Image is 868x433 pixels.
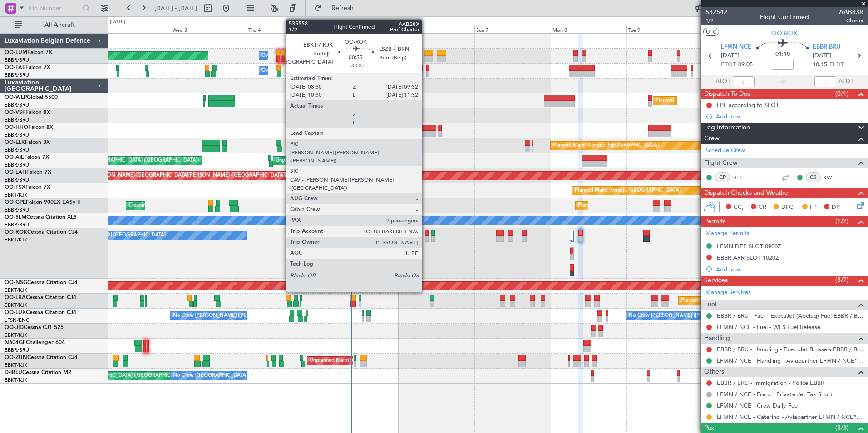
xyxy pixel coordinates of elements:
[835,423,848,433] span: (3/3)
[5,302,27,309] a: EBKT/KJK
[94,25,170,33] div: Tue 2
[704,188,790,198] span: Dispatch Checks and Weather
[810,203,817,212] span: FP
[704,276,728,286] span: Services
[626,25,702,33] div: Tue 9
[261,64,323,78] div: Owner Melsbroek Air Base
[5,147,29,153] a: EBBR/BRU
[5,170,26,175] span: OO-LAH
[323,25,399,33] div: Fri 5
[733,76,755,87] input: --:--
[704,333,730,344] span: Handling
[173,309,282,323] div: No Crew [PERSON_NAME] ([PERSON_NAME])
[5,377,27,384] a: EBKT/KJK
[771,29,798,38] span: OO-ROK
[715,172,730,182] div: CP
[705,288,751,297] a: Manage Services
[5,207,29,213] a: EBBR/BRU
[5,280,27,285] span: OO-NSG
[715,77,730,86] span: ATOT
[717,242,781,250] div: LFMN DEP SLOT 0900Z
[5,295,26,300] span: OO-LXA
[28,1,80,15] input: Trip Number
[738,60,753,69] span: 09:05
[5,236,27,243] a: EBKT/KJK
[839,17,863,25] span: Charter
[5,325,64,330] a: OO-JIDCessna CJ1 525
[5,325,24,330] span: OO-JID
[823,173,843,182] a: KWI
[721,51,740,60] span: [DATE]
[839,7,863,17] span: AAB83R
[5,200,26,205] span: OO-GPE
[575,184,681,197] div: Planned Maint Kortrijk-[GEOGRAPHIC_DATA]
[110,18,125,26] div: [DATE]
[629,309,738,323] div: No Crew [PERSON_NAME] ([PERSON_NAME])
[5,370,22,375] span: D-IBLU
[24,22,96,28] span: All Aircraft
[5,162,29,168] a: EBBR/BRU
[681,294,845,308] div: Planned Maint [GEOGRAPHIC_DATA] ([GEOGRAPHIC_DATA] National)
[5,310,26,315] span: OO-LUX
[5,317,30,324] a: LFSN/ENC
[5,102,29,108] a: EBBR/BRU
[5,110,50,115] a: OO-VSFFalcon 8X
[704,367,724,377] span: Others
[5,57,29,64] a: EBBR/BRU
[128,199,280,212] div: Cleaning [GEOGRAPHIC_DATA] ([GEOGRAPHIC_DATA] National)
[173,369,325,383] div: No Crew [GEOGRAPHIC_DATA] ([GEOGRAPHIC_DATA] National)
[261,49,323,63] div: Owner Melsbroek Air Base
[829,60,844,69] span: ELDT
[717,101,779,109] div: FPL according to SLOT
[717,312,863,320] a: EBBR / BRU - Fuel - ExecuJet (Abelag) Fuel EBBR / BRU
[5,347,29,354] a: EBBR/BRU
[154,4,197,12] span: [DATE] - [DATE]
[247,25,322,33] div: Thu 4
[759,203,766,212] span: CR
[5,340,26,345] span: N604GF
[5,215,26,220] span: OO-SLM
[171,25,247,33] div: Wed 3
[717,323,820,331] a: LFMN / NCE - Fuel - WFS Fuel Release
[10,18,99,32] button: All Aircraft
[734,203,744,212] span: CC,
[717,345,863,353] a: EBBR / BRU - Handling - ExecuJet Brussels EBBR / BRU
[399,25,474,33] div: Sat 6
[5,170,51,175] a: OO-LAHFalcon 7X
[835,89,848,98] span: (0/1)
[5,310,76,315] a: OO-LUXCessna Citation CJ4
[5,185,25,190] span: OO-FSX
[5,155,49,160] a: OO-AIEFalcon 7X
[775,50,790,59] span: 01:10
[5,140,25,145] span: OO-ELK
[705,17,727,25] span: 1/2
[704,300,716,310] span: Fuel
[705,229,750,238] a: Manage Permits
[5,125,53,130] a: OO-HHOFalcon 8X
[705,146,745,155] a: Schedule Crew
[59,169,327,182] div: Planned Maint [PERSON_NAME]-[GEOGRAPHIC_DATA][PERSON_NAME] ([GEOGRAPHIC_DATA][PERSON_NAME])
[716,113,863,120] div: Add new
[310,354,459,368] div: Unplanned Maint [GEOGRAPHIC_DATA] ([GEOGRAPHIC_DATA])
[5,125,28,130] span: OO-HHO
[721,43,751,52] span: LFMN NCE
[732,173,753,182] a: DTL
[53,369,210,383] div: AOG Maint [GEOGRAPHIC_DATA] ([GEOGRAPHIC_DATA] National)
[5,155,24,160] span: OO-AIE
[705,7,727,17] span: 532542
[656,94,721,108] div: Planned Maint Milan (Linate)
[813,43,840,52] span: EBBR BRU
[704,216,725,227] span: Permits
[721,60,736,69] span: ETOT
[5,117,29,123] a: EBBR/BRU
[781,203,795,212] span: DFC,
[704,123,750,133] span: Leg Information
[813,60,827,69] span: 10:15
[5,280,78,285] a: OO-NSGCessna Citation CJ4
[806,172,821,182] div: CS
[717,357,863,364] a: LFMN / NCE - Handling - Aviapartner LFMN / NCE*****MY HANDLING****
[553,139,659,153] div: Planned Maint Kortrijk-[GEOGRAPHIC_DATA]
[310,1,365,15] button: Refresh
[838,77,853,86] span: ALDT
[5,355,27,360] span: OO-ZUN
